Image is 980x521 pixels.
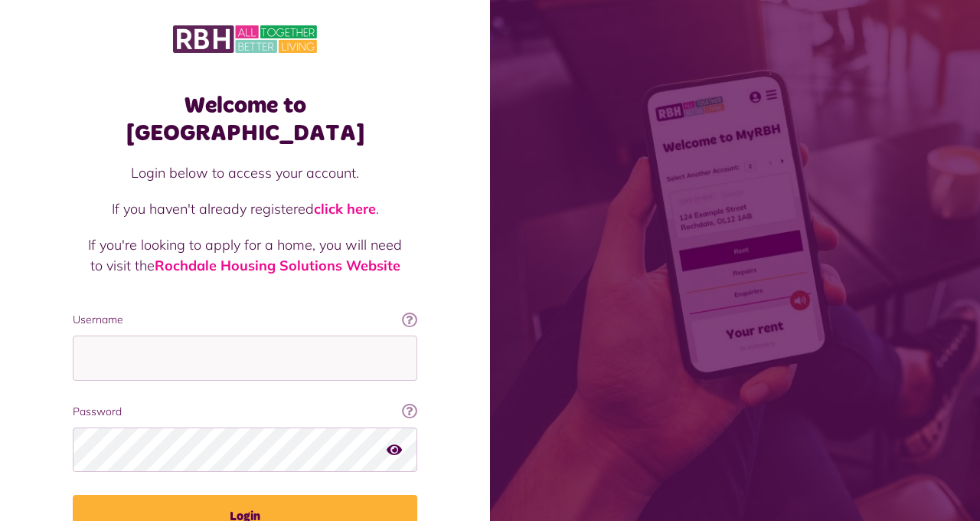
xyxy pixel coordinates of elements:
img: MyRBH [173,23,317,55]
label: Password [73,404,417,420]
p: If you're looking to apply for a home, you will need to visit the [88,234,402,276]
h1: Welcome to [GEOGRAPHIC_DATA] [73,92,417,147]
a: Rochdale Housing Solutions Website [155,257,400,274]
p: If you haven't already registered . [88,198,402,219]
label: Username [73,312,417,328]
p: Login below to access your account. [88,162,402,183]
a: click here [314,200,376,218]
